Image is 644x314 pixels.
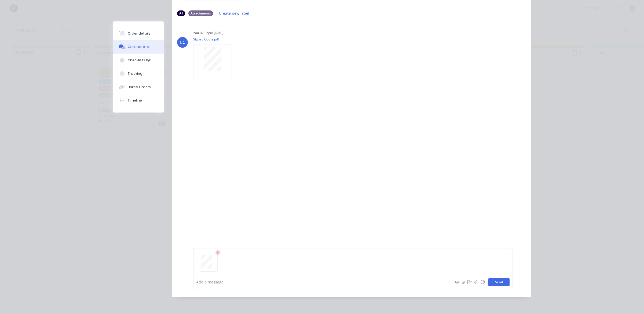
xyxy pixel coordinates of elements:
[193,31,199,35] div: You
[479,279,486,285] button: ☺
[453,279,460,285] button: Aa
[180,39,185,46] div: LC
[128,98,142,103] div: Timeline
[177,10,185,16] div: All
[488,278,510,286] button: Send
[113,80,164,94] button: Linked Orders
[460,279,466,285] button: @
[128,71,142,76] div: Tracking
[128,85,151,89] div: Linked Orders
[128,31,151,36] div: Order details
[128,44,149,49] div: Collaborate
[113,94,164,107] button: Timeline
[200,31,223,35] div: 02:56pm [DATE]
[113,67,164,80] button: Tracking
[113,54,164,67] button: Checklists 0/0
[113,27,164,40] button: Order details
[128,58,151,63] div: Checklists 0/0
[193,37,237,42] p: Signed Quote.pdf
[188,10,213,16] div: Attachments
[113,40,164,54] button: Collaborate
[216,10,252,17] button: Create new label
